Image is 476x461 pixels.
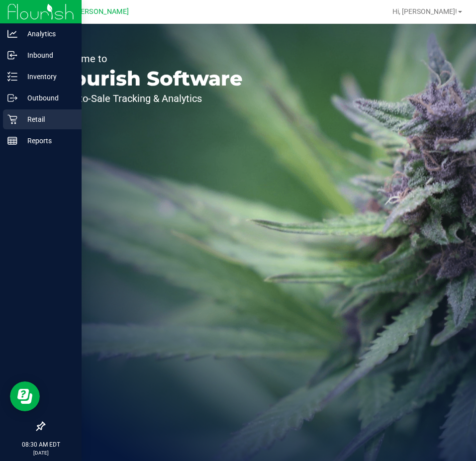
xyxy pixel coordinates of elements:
[7,114,17,124] inline-svg: Retail
[17,92,77,104] p: Outbound
[17,28,77,40] p: Analytics
[74,7,129,16] span: [PERSON_NAME]
[17,71,77,83] p: Inventory
[54,93,243,103] p: Seed-to-Sale Tracking & Analytics
[54,69,243,89] p: Flourish Software
[17,135,77,147] p: Reports
[7,72,17,82] inline-svg: Inventory
[7,29,17,39] inline-svg: Analytics
[54,54,243,64] p: Welcome to
[4,449,77,457] p: [DATE]
[17,49,77,61] p: Inbound
[7,93,17,103] inline-svg: Outbound
[392,7,457,15] span: Hi, [PERSON_NAME]!
[7,136,17,146] inline-svg: Reports
[17,113,77,125] p: Retail
[4,440,77,449] p: 08:30 AM EDT
[7,50,17,60] inline-svg: Inbound
[10,381,40,411] iframe: Resource center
